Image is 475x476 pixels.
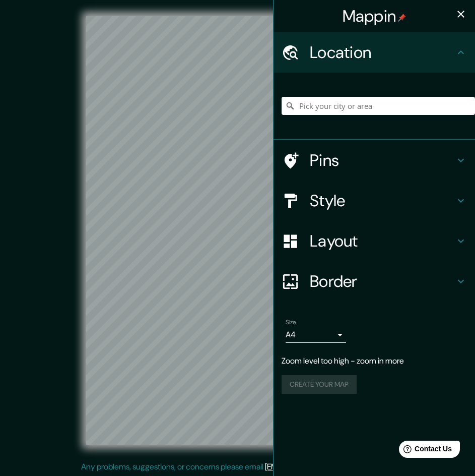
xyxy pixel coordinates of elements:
[310,42,455,63] h4: Location
[274,181,475,221] div: Style
[81,461,391,473] p: Any problems, suggestions, or concerns please email .
[274,221,475,261] div: Layout
[310,231,455,251] h4: Layout
[286,327,346,343] div: A4
[274,140,475,181] div: Pins
[282,355,467,367] p: Zoom level too high - zoom in more
[310,271,455,291] h4: Border
[398,14,406,22] img: pin-icon.png
[282,97,475,115] input: Pick your city or area
[310,191,455,211] h4: Style
[274,32,475,73] div: Location
[385,437,464,465] iframe: Help widget launcher
[265,461,389,472] a: [EMAIL_ADDRESS][DOMAIN_NAME]
[86,16,389,445] canvas: Map
[310,150,455,170] h4: Pins
[274,261,475,302] div: Border
[286,318,296,327] label: Size
[343,6,406,26] h4: Mappin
